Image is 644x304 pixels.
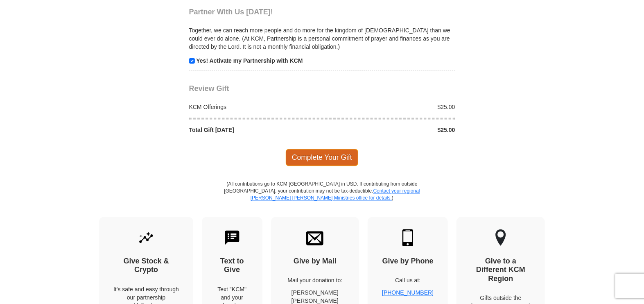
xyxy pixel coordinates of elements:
p: Together, we can reach more people and do more for the kingdom of [DEMOGRAPHIC_DATA] than we coul... [189,27,455,51]
span: Review Gift [189,85,229,93]
img: mobile.svg [399,229,416,247]
img: text-to-give.svg [224,229,241,247]
a: [PHONE_NUMBER] [382,290,434,296]
div: $25.00 [322,103,460,111]
div: $25.00 [322,126,460,134]
div: KCM Offerings [185,103,322,111]
h4: Give Stock & Crypto [113,257,179,275]
h4: Give by Phone [382,257,434,266]
h4: Give to a Different KCM Region [471,257,531,284]
span: Partner With Us [DATE]! [189,8,273,16]
img: other-region [495,229,506,247]
span: Complete Your Gift [286,149,358,166]
p: Call us at: [382,277,434,285]
h4: Text to Give [216,257,248,275]
strong: Yes! Activate my Partnership with KCM [196,58,303,64]
img: give-by-stock.svg [138,229,155,247]
h4: Give by Mail [285,257,345,266]
img: envelope.svg [306,229,323,247]
div: Total Gift [DATE] [185,126,322,134]
p: Mail your donation to: [285,277,345,285]
p: (All contributions go to KCM [GEOGRAPHIC_DATA] in USD. If contributing from outside [GEOGRAPHIC_D... [224,181,420,217]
